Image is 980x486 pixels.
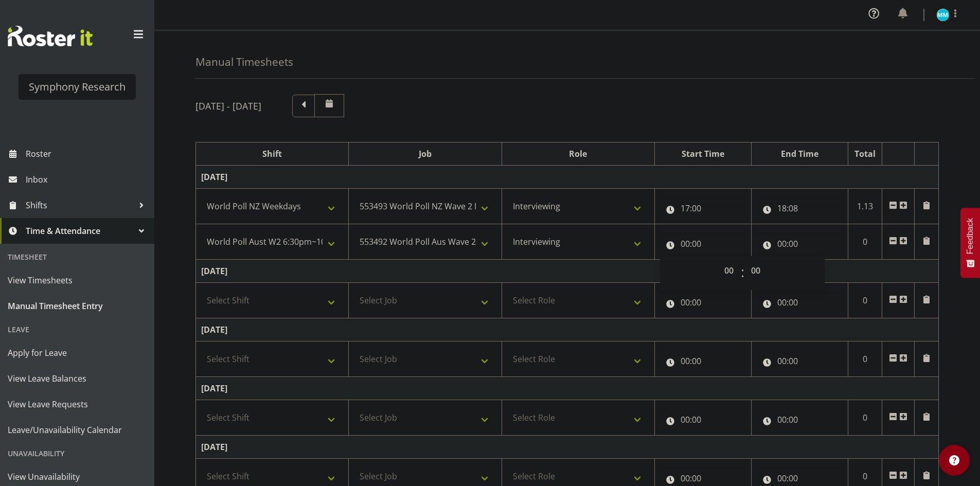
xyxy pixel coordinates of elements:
[3,340,152,366] a: Apply for Leave
[757,351,843,371] input: Click to select...
[848,341,882,377] td: 0
[660,233,746,254] input: Click to select...
[26,172,149,187] span: Inbox
[660,148,746,160] div: Start Time
[196,260,939,283] td: [DATE]
[8,273,147,288] span: View Timesheets
[960,208,980,278] button: Feedback - Show survey
[26,197,134,213] span: Shifts
[949,455,959,465] img: help-xxl-2.png
[3,443,152,464] div: Unavailability
[8,345,147,361] span: Apply for Leave
[3,417,152,443] a: Leave/Unavailability Calendar
[8,422,147,438] span: Leave/Unavailability Calendar
[8,397,147,412] span: View Leave Requests
[26,223,134,239] span: Time & Attendance
[507,148,649,160] div: Role
[354,148,496,160] div: Job
[29,79,126,95] div: Symphony Research
[3,267,152,293] a: View Timesheets
[853,148,877,160] div: Total
[3,293,152,319] a: Manual Timesheet Entry
[660,409,746,430] input: Click to select...
[8,26,93,46] img: Rosterit website logo
[660,351,746,371] input: Click to select...
[8,298,147,314] span: Manual Timesheet Entry
[757,409,843,430] input: Click to select...
[196,166,939,189] td: [DATE]
[757,233,843,254] input: Click to select...
[3,391,152,417] a: View Leave Requests
[741,260,744,286] span: :
[848,283,882,318] td: 0
[757,198,843,219] input: Click to select...
[660,198,746,219] input: Click to select...
[196,436,939,459] td: [DATE]
[848,189,882,224] td: 1.13
[196,377,939,400] td: [DATE]
[26,146,149,161] span: Roster
[195,100,261,112] h5: [DATE] - [DATE]
[848,400,882,436] td: 0
[8,371,147,386] span: View Leave Balances
[757,148,843,160] div: End Time
[660,292,746,313] input: Click to select...
[196,318,939,341] td: [DATE]
[3,319,152,340] div: Leave
[848,224,882,260] td: 0
[966,218,975,254] span: Feedback
[937,9,949,21] img: murphy-mulholland11450.jpg
[8,469,147,484] span: View Unavailability
[201,148,343,160] div: Shift
[757,292,843,313] input: Click to select...
[3,246,152,267] div: Timesheet
[3,366,152,391] a: View Leave Balances
[195,56,293,68] h4: Manual Timesheets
